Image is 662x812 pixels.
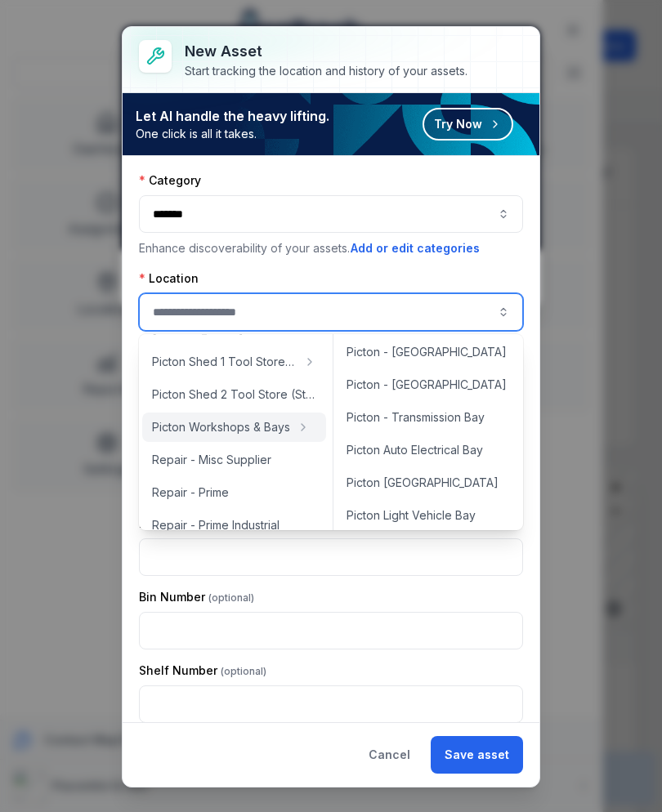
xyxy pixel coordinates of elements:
[350,239,481,257] button: Add or edit categories
[347,344,507,360] span: Picton - [GEOGRAPHIC_DATA]
[152,386,316,403] span: Picton Shed 2 Tool Store (Storage)
[431,736,523,774] button: Save asset
[347,507,476,524] span: Picton Light Vehicle Bay
[185,40,467,63] h3: New asset
[152,452,271,468] span: Repair - Misc Supplier
[347,409,485,426] span: Picton - Transmission Bay
[152,484,229,501] span: Repair - Prime
[347,377,507,393] span: Picton - [GEOGRAPHIC_DATA]
[185,63,467,79] div: Start tracking the location and history of your assets.
[139,239,523,257] p: Enhance discoverability of your assets.
[152,354,297,370] span: Picton Shed 1 Tool Store (Storage)
[139,663,266,679] label: Shelf Number
[152,517,280,533] span: Repair - Prime Industrial
[139,172,201,189] label: Category
[355,736,424,774] button: Cancel
[152,419,290,435] span: Picton Workshops & Bays
[136,106,329,126] strong: Let AI handle the heavy lifting.
[139,589,254,605] label: Bin Number
[139,270,199,287] label: Location
[347,442,483,458] span: Picton Auto Electrical Bay
[347,475,499,491] span: Picton [GEOGRAPHIC_DATA]
[136,126,329,142] span: One click is all it takes.
[423,108,513,141] button: Try Now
